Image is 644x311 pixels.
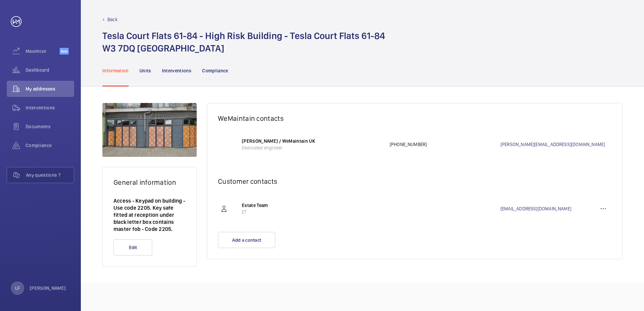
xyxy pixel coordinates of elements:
[139,67,151,74] p: Units
[107,16,118,23] p: Back
[15,285,20,291] p: LF
[162,67,192,74] p: Interventions
[102,30,385,55] h1: Tesla Court Flats 61-84 - High Risk Building - Tesla Court Flats 61-84 W3 7DQ [GEOGRAPHIC_DATA]
[26,48,60,55] span: Maximize
[114,239,152,255] button: Edit
[102,67,129,74] p: Information
[26,123,74,130] span: Documents
[242,138,383,144] p: [PERSON_NAME] / WeMaintain UK
[26,67,74,73] span: Dashboard
[30,285,66,291] p: [PERSON_NAME]
[242,209,383,215] p: ET
[242,202,383,209] p: Estate Team
[501,141,611,148] a: [PERSON_NAME][EMAIL_ADDRESS][DOMAIN_NAME]
[26,85,74,92] span: My addresses
[218,114,611,123] h2: WeMaintain contacts
[60,48,69,55] span: Beta
[26,142,74,149] span: Compliance
[390,141,501,148] p: [PHONE_NUMBER]
[218,177,611,185] h2: Customer contacts
[218,232,275,248] button: Add a contact
[114,197,186,233] p: Access - Keypad on building - Use code 2205. Key safe fitted at reception under black letter box ...
[242,144,383,151] p: Dedicated engineer
[26,172,74,178] span: Any questions ?
[26,104,74,111] span: Interventions
[114,178,186,186] h2: General information
[501,205,595,212] a: [EMAIL_ADDRESS][DOMAIN_NAME]
[202,67,228,74] p: Compliance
